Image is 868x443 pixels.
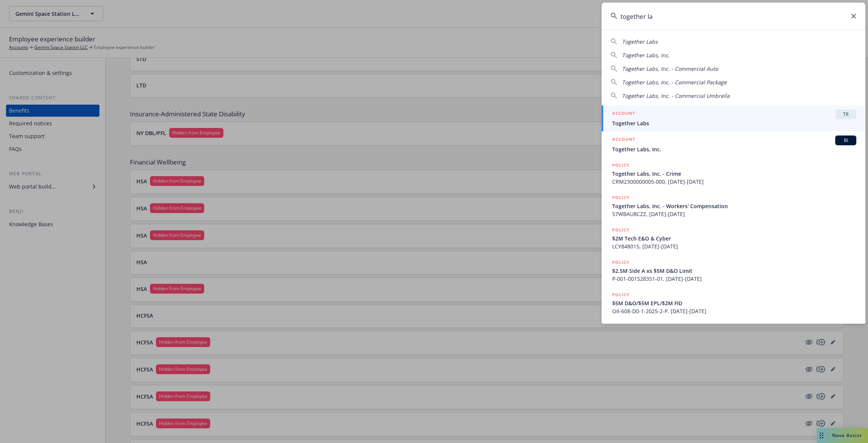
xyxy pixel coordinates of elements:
a: POLICYTogether Labs, Inc. - Workers' Compensation57WBAU8CZZ, [DATE]-[DATE] [602,190,865,222]
span: CRM2300000005-000, [DATE]-[DATE] [612,178,856,186]
span: $2M Tech E&O & Cyber [612,234,856,242]
span: Together Labs, Inc. - Commercial Package [622,79,727,86]
span: Together Labs [622,38,658,45]
span: Together Labs, Inc. [622,52,670,59]
h5: POLICY [612,226,630,234]
a: POLICYTogether Labs, Inc. - CrimeCRM2300000005-000, [DATE]-[DATE] [602,157,865,190]
a: POLICY$5M D&O/$5M EPL/$2M FIDOII-608-D0-1-2025-2-P, [DATE]-[DATE] [602,287,865,319]
span: Together Labs, Inc. [612,145,856,153]
span: $2.5M Side A xs $5M D&O Limit [612,267,856,275]
span: LCY848015, [DATE]-[DATE] [612,242,856,250]
h5: ACCOUNT [612,110,635,119]
span: Together Labs, Inc. - Commercial Auto [622,65,718,72]
h5: POLICY [612,161,630,169]
span: Together Labs, Inc. - Workers' Compensation [612,202,856,210]
a: ACCOUNTTRTogether Labs [602,105,865,131]
h5: POLICY [612,291,630,298]
input: Search... [602,3,865,30]
h5: ACCOUNT [612,135,635,145]
h5: POLICY [612,194,630,201]
span: P-001-001528351-01, [DATE]-[DATE] [612,275,856,283]
span: Together Labs, Inc. - Commercial Umbrella [622,92,730,99]
span: 57WBAU8CZZ, [DATE]-[DATE] [612,210,856,218]
a: POLICY$2.5M Side A xs $5M D&O LimitP-001-001528351-01, [DATE]-[DATE] [602,254,865,287]
h5: POLICY [612,259,630,266]
a: POLICY$2M Tech E&O & CyberLCY848015, [DATE]-[DATE] [602,222,865,254]
a: ACCOUNTBITogether Labs, Inc. [602,131,865,157]
span: BI [838,137,853,144]
span: TR [838,111,853,118]
span: Together Labs, Inc. - Crime [612,170,856,178]
span: Together Labs [612,119,856,127]
span: OII-608-D0-1-2025-2-P, [DATE]-[DATE] [612,307,856,315]
span: $5M D&O/$5M EPL/$2M FID [612,299,856,307]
